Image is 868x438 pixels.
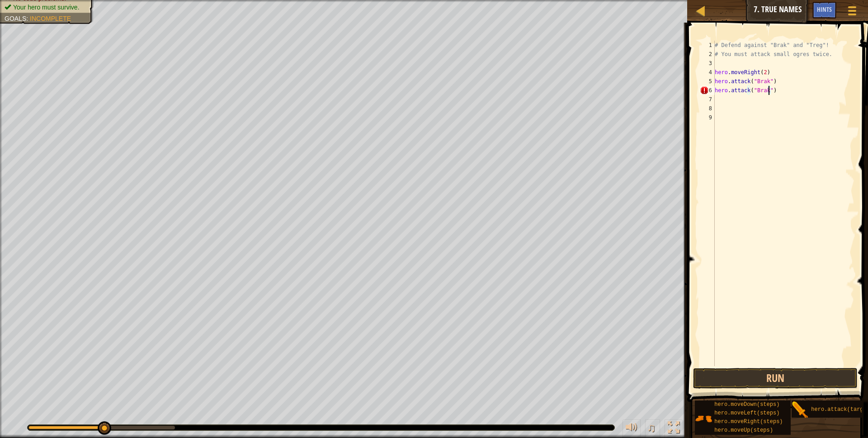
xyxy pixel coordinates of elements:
span: Hints [817,5,832,14]
div: 5 [700,77,715,86]
span: hero.moveRight(steps) [714,419,783,425]
button: Show game menu [841,2,863,23]
div: 1 [700,41,715,50]
span: hero.moveUp(steps) [714,427,773,433]
button: Run [693,368,858,389]
button: Toggle fullscreen [665,419,683,438]
span: hero.moveLeft(steps) [714,410,779,416]
img: portrait.png [695,410,712,427]
li: Your hero must survive. [5,3,87,12]
div: 8 [700,104,715,113]
div: 9 [700,113,715,122]
button: Adjust volume [623,419,641,438]
span: hero.moveDown(steps) [714,401,779,408]
button: ♫ [645,419,660,438]
div: 7 [700,95,715,104]
span: Incomplete [30,15,71,22]
div: 3 [700,59,715,68]
span: Your hero must survive. [13,4,80,11]
span: Goals [5,15,26,22]
div: 4 [700,68,715,77]
img: portrait.png [792,401,809,419]
div: 6 [700,86,715,95]
div: 2 [700,50,715,59]
span: ♫ [647,421,656,434]
span: : [26,15,30,22]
